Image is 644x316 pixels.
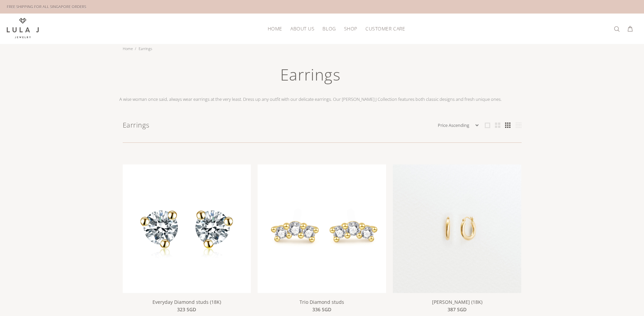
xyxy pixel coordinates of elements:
[290,26,314,31] span: About Us
[123,120,436,130] h1: Earrings
[268,26,282,31] span: HOME
[340,23,361,34] a: Shop
[361,23,405,34] a: Customer Care
[7,3,86,10] div: FREE SHIPPING FOR ALL SINGAPORE ORDERS
[344,26,357,31] span: Shop
[123,225,251,231] a: Everyday Diamond studs (18K)
[318,23,340,34] a: Blog
[258,225,386,231] a: Trio Diamond studs
[119,64,502,90] h1: Earrings
[286,23,318,34] a: About Us
[152,299,221,305] a: Everyday Diamond studs (18K)
[123,46,133,51] a: Home
[448,306,467,313] span: 387 SGD
[323,26,336,31] span: Blog
[365,26,405,31] span: Customer Care
[393,225,521,231] a: Cleo hoops (18K)
[300,299,344,305] a: Trio Diamond studs
[432,299,482,305] a: [PERSON_NAME] (18K)
[119,96,502,103] p: A wise woman once said, always wear earrings at the very least. Dress up any outfit with our deli...
[312,306,331,313] span: 336 SGD
[264,23,286,34] a: HOME
[177,306,196,313] span: 323 SGD
[135,44,154,53] li: Earrings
